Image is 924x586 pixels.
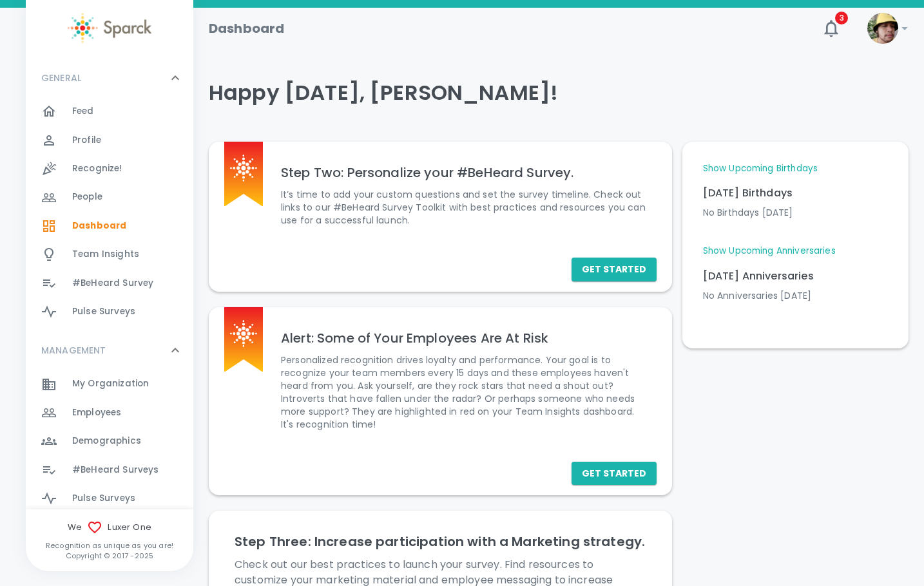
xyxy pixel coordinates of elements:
[68,13,151,43] img: Sparck logo
[72,305,135,318] span: Pulse Surveys
[72,191,102,203] span: People
[26,427,193,455] a: Demographics
[26,399,193,427] a: Employees
[72,248,139,261] span: Team Insights
[26,183,193,211] a: People
[72,377,149,390] span: My Organization
[26,126,193,155] a: Profile
[230,320,257,347] img: Sparck logo
[281,328,646,348] h6: Alert: Some of Your Employees Are At Risk
[26,370,193,398] a: My Organization
[72,134,101,147] span: Profile
[72,492,135,505] span: Pulse Surveys
[867,13,898,44] img: Picture of Marlon
[209,18,284,39] h1: Dashboard
[72,464,159,477] span: #BeHeard Surveys
[41,344,106,357] p: MANAGEMENT
[26,331,193,370] div: MANAGEMENT
[281,188,646,227] p: It’s time to add your custom questions and set the survey timeline. Check out links to our #BeHea...
[703,206,888,219] p: No Birthdays [DATE]
[572,258,657,281] button: Get Started
[26,13,193,43] a: Sparck logo
[703,245,836,258] a: Show Upcoming Anniversaries
[72,162,122,175] span: Recognize!
[26,551,193,561] p: Copyright © 2017 - 2025
[703,162,818,175] a: Show Upcoming Birthdays
[72,105,94,118] span: Feed
[72,277,153,290] span: #BeHeard Survey
[703,185,888,201] p: [DATE] Birthdays
[41,71,81,84] p: GENERAL
[26,212,193,240] a: Dashboard
[72,435,141,448] span: Demographics
[572,462,657,486] button: Get Started
[26,59,193,97] div: GENERAL
[835,12,848,24] span: 3
[26,298,193,326] a: Pulse Surveys
[816,13,847,44] button: 3
[235,531,646,552] h6: Step Three: Increase participation with a Marketing strategy.
[26,97,193,126] a: Feed
[281,162,646,183] h6: Step Two: Personalize your #BeHeard Survey.
[209,80,909,106] h4: Happy [DATE], [PERSON_NAME]!
[72,220,126,232] span: Dashboard
[26,540,193,551] p: Recognition as unique as you are!
[703,269,888,284] p: [DATE] Anniversaries
[26,155,193,183] a: Recognize!
[281,354,646,431] p: Personalized recognition drives loyalty and performance. Your goal is to recognize your team memb...
[26,269,193,298] a: #BeHeard Survey
[26,484,193,513] a: Pulse Surveys
[230,155,257,182] img: Sparck logo
[26,240,193,269] a: Team Insights
[26,520,193,535] span: We Luxer One
[72,406,121,419] span: Employees
[26,456,193,484] a: #BeHeard Surveys
[26,97,193,331] div: GENERAL
[703,289,888,302] p: No Anniversaries [DATE]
